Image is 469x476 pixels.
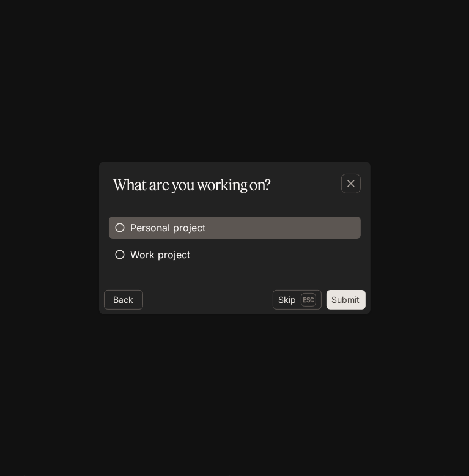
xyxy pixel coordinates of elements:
button: SkipEsc [273,290,322,310]
button: Submit [327,290,366,310]
button: Back [104,290,143,310]
span: Work project [131,247,191,262]
p: Esc [301,293,316,307]
span: Personal project [131,220,206,235]
p: What are you working on? [114,174,271,196]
